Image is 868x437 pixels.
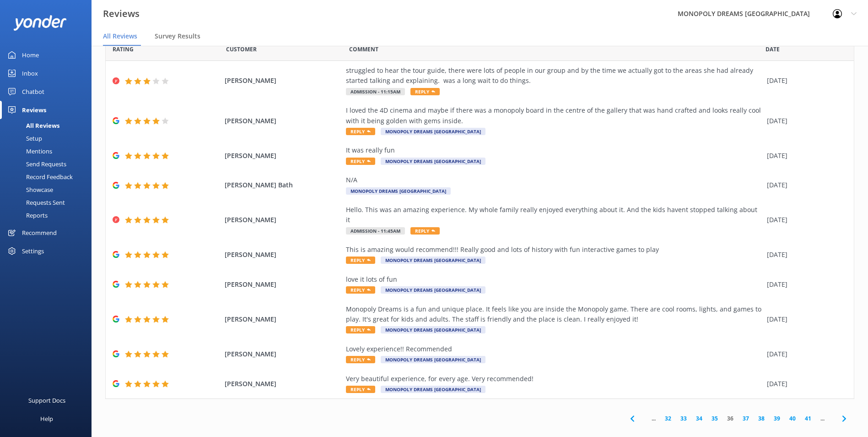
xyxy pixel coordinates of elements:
div: I loved the 4D cinema and maybe if there was a monopoly board in the centre of the gallery that w... [346,105,762,126]
span: MONOPOLY DREAMS [GEOGRAPHIC_DATA] [381,326,485,333]
div: [DATE] [767,116,842,126]
span: MONOPOLY DREAMS [GEOGRAPHIC_DATA] [381,158,485,165]
span: MONOPOLY DREAMS [GEOGRAPHIC_DATA] [346,187,451,195]
span: MONOPOLY DREAMS [GEOGRAPHIC_DATA] [381,286,485,294]
span: Reply [346,128,375,135]
div: Mentions [5,145,52,158]
div: love it lots of fun [346,274,762,284]
a: Mentions [5,145,92,158]
div: [DATE] [767,76,842,86]
span: [PERSON_NAME] Bath [225,180,341,190]
a: All Reviews [5,119,92,132]
span: Reply [346,158,375,165]
span: [PERSON_NAME] [225,379,341,389]
div: Reports [5,209,48,222]
div: Recommend [22,224,57,242]
div: Lovely experience!! Recommended [346,344,762,354]
span: Question [349,45,378,54]
div: It was really fun [346,145,762,155]
div: [DATE] [767,151,842,161]
a: 36 [722,414,738,423]
a: 40 [785,414,800,423]
span: Date [226,45,257,54]
span: [PERSON_NAME] [225,250,341,260]
span: Date [766,45,780,54]
span: ... [816,414,829,423]
span: Reply [346,326,375,333]
span: [PERSON_NAME] [225,314,341,324]
span: MONOPOLY DREAMS [GEOGRAPHIC_DATA] [381,128,485,135]
a: 39 [769,414,785,423]
a: Showcase [5,183,92,196]
div: All Reviews [5,119,59,132]
span: [PERSON_NAME] [225,76,341,86]
div: Monopoly Dreams is a fun and unique place. It feels like you are inside the Monopoly game. There ... [346,304,762,325]
span: Reply [410,88,440,95]
a: 37 [738,414,754,423]
span: Survey Results [155,32,200,41]
span: Admission - 11:45am [346,227,405,235]
div: Requests Sent [5,196,65,209]
div: Help [40,410,53,428]
span: [PERSON_NAME] [225,279,341,290]
span: MONOPOLY DREAMS [GEOGRAPHIC_DATA] [381,386,485,393]
div: Setup [5,132,42,145]
a: 41 [800,414,816,423]
div: Chatbot [22,82,44,101]
div: N/A [346,175,762,185]
div: [DATE] [767,349,842,359]
div: Hello. This was an amazing experience. My whole family really enjoyed everything about it. And th... [346,205,762,225]
span: Reply [346,257,375,264]
span: MONOPOLY DREAMS [GEOGRAPHIC_DATA] [381,257,485,264]
span: Date [113,45,134,54]
span: [PERSON_NAME] [225,215,341,225]
span: [PERSON_NAME] [225,349,341,359]
div: Showcase [5,183,53,196]
span: MONOPOLY DREAMS [GEOGRAPHIC_DATA] [381,356,485,363]
a: 38 [754,414,769,423]
div: Record Feedback [5,170,73,183]
a: 32 [660,414,676,423]
a: 34 [691,414,707,423]
a: 33 [676,414,691,423]
div: Send Requests [5,158,66,170]
div: struggled to hear the tour guide, there were lots of people in our group and by the time we actua... [346,66,762,86]
span: Reply [346,286,375,294]
a: Send Requests [5,158,92,170]
div: [DATE] [767,379,842,389]
div: Settings [22,242,44,260]
span: Reply [410,227,440,235]
img: yonder-white-logo.png [14,15,66,30]
div: [DATE] [767,250,842,260]
span: Reply [346,386,375,393]
div: Reviews [22,101,46,119]
span: Reply [346,356,375,363]
a: Setup [5,132,92,145]
a: 35 [707,414,722,423]
span: Admission - 11:15am [346,88,405,95]
div: Very beautiful experience, for every age. Very recommended! [346,374,762,384]
a: Requests Sent [5,196,92,209]
div: Home [22,46,39,64]
div: [DATE] [767,215,842,225]
span: [PERSON_NAME] [225,116,341,126]
a: Record Feedback [5,170,92,183]
span: ... [647,414,660,423]
div: Support Docs [28,391,65,410]
h3: Reviews [103,6,140,21]
span: [PERSON_NAME] [225,151,341,161]
div: [DATE] [767,180,842,190]
div: Inbox [22,64,38,82]
span: All Reviews [103,32,137,41]
div: [DATE] [767,314,842,324]
div: This is amazing would recommend!!! Really good and lots of history with fun interactive games to ... [346,245,762,255]
div: [DATE] [767,279,842,290]
a: Reports [5,209,92,222]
